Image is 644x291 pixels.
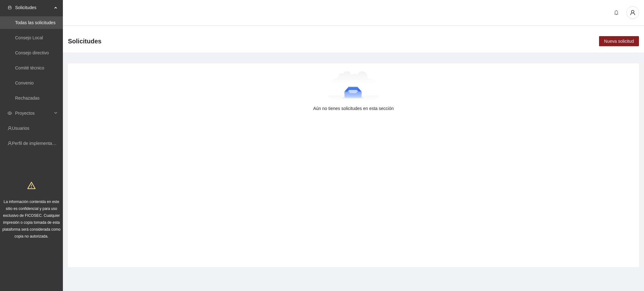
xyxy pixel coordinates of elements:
[78,105,629,112] div: Aún no tienes solicitudes en esta sección
[612,10,621,15] span: bell
[15,1,52,14] span: Solicitudes
[15,35,43,40] a: Consejo Local
[12,141,61,146] a: Perfil de implementadora
[68,36,102,46] span: Solicitudes
[15,65,44,70] a: Comité técnico
[15,80,34,85] a: Convenio
[15,20,55,25] a: Todas las solicitudes
[328,71,379,102] img: Aún no tienes solicitudes en esta sección
[599,36,639,46] button: Nueva solicitud
[604,38,634,45] span: Nueva solicitud
[15,107,52,119] span: Proyectos
[3,200,61,239] span: La información contenida en este sitio es confidencial y para uso exclusivo de FICOSEC. Cualquier...
[626,6,639,19] button: user
[27,181,36,189] span: warning
[15,50,49,55] a: Consejo directivo
[15,96,40,101] a: Rechazadas
[12,126,29,131] a: Usuarios
[8,111,12,115] span: eye
[627,10,639,15] span: user
[611,8,621,18] button: bell
[8,5,12,10] span: inbox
